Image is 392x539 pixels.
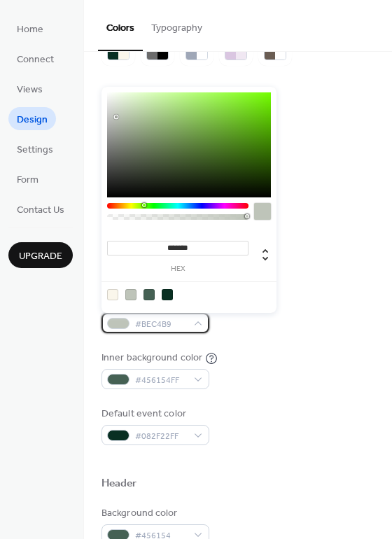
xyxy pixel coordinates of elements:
span: #456154FF [135,373,187,388]
span: Home [17,22,43,37]
a: Form [8,167,47,190]
span: Design [17,113,48,127]
a: Design [8,107,56,130]
div: rgb(69, 97, 84) [143,289,155,300]
span: Form [17,173,38,188]
a: Views [8,77,51,100]
a: Contact Us [8,197,73,220]
div: rgb(8, 47, 34) [162,289,173,300]
div: Background color [101,506,206,521]
div: Header [101,477,137,491]
a: Home [8,17,52,40]
span: Views [17,83,43,97]
a: Connect [8,47,62,70]
span: Settings [17,143,53,157]
a: Settings [8,137,62,160]
div: rgb(190, 196, 185) [125,289,136,300]
div: Default event color [101,407,206,421]
span: Connect [17,52,54,67]
span: #082F22FF [135,429,187,444]
button: Upgrade [8,242,73,268]
span: Upgrade [19,249,62,264]
span: #BEC4B9 [135,317,187,332]
div: rgb(250, 246, 235) [107,289,118,300]
label: hex [107,265,248,273]
span: Contact Us [17,203,64,218]
div: Inner background color [101,351,202,365]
